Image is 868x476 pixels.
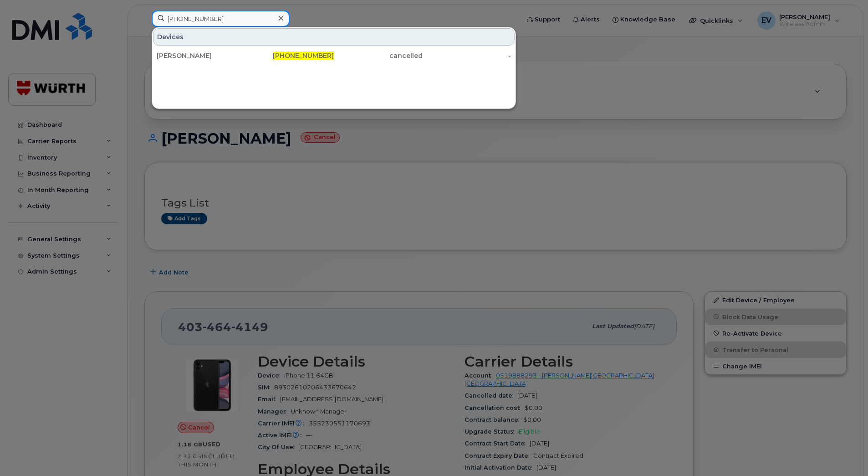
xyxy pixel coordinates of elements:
[153,28,515,46] div: Devices
[153,47,515,64] a: [PERSON_NAME][PHONE_NUMBER]cancelled-
[334,51,423,60] div: cancelled
[423,51,511,60] div: -
[273,52,334,60] span: [PHONE_NUMBER]
[157,51,245,60] div: [PERSON_NAME]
